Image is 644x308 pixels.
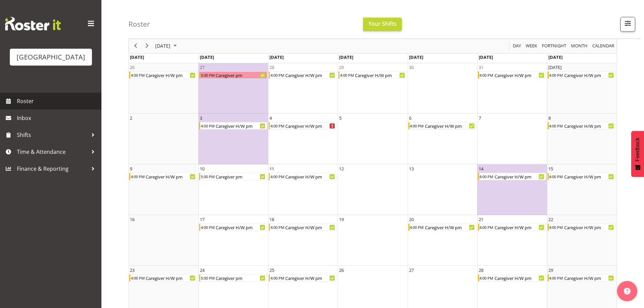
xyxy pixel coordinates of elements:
[494,72,546,78] div: Caregiver H/W pm
[477,164,547,215] td: Friday, November 14, 2025
[494,173,546,180] div: Caregiver H/W pm
[635,138,641,161] span: Feedback
[408,63,477,114] td: Thursday, October 30, 2025
[564,72,615,78] div: Caregiver H/W pm
[409,122,424,129] div: 4:00 PM
[145,275,197,281] div: Caregiver H/W pm
[5,17,61,30] img: Rosterit website logo
[477,215,547,266] td: Friday, November 21, 2025
[479,72,494,78] div: 4:00 PM
[269,115,272,121] div: 4
[130,216,135,223] div: 16
[130,115,132,121] div: 2
[270,173,285,180] div: 4:00 PM
[145,173,197,180] div: Caregiver H/W pm
[479,267,483,274] div: 28
[479,54,493,60] span: [DATE]
[424,224,476,231] div: Caregiver H/W pm
[479,173,494,180] div: 4:00 PM
[17,52,85,62] div: [GEOGRAPHIC_DATA]
[129,173,197,180] div: Caregiver H/W pm Begin From Sunday, November 9, 2025 at 4:00:00 PM GMT+13:00 Ends At Sunday, Nove...
[570,42,589,50] button: Timeline Month
[620,17,635,32] button: Filter Shifts
[408,215,477,266] td: Thursday, November 20, 2025
[17,96,98,106] span: Roster
[17,130,88,140] span: Shifts
[270,275,285,281] div: 4:00 PM
[548,54,563,60] span: [DATE]
[478,274,546,282] div: Caregiver H/W pm Begin From Friday, November 28, 2025 at 4:00:00 PM GMT+13:00 Ends At Friday, Nov...
[129,71,197,79] div: Caregiver H/W pm Begin From Sunday, October 26, 2025 at 4:00:00 PM GMT+13:00 Ends At Sunday, Octo...
[477,63,547,114] td: Friday, October 31, 2025
[285,173,336,180] div: Caregiver H/W pm
[354,72,406,78] div: Caregiver H/W pm
[130,72,145,78] div: 4:00 PM
[17,164,88,174] span: Finance & Reporting
[269,173,337,180] div: Caregiver H/W pm Begin From Tuesday, November 11, 2025 at 4:00:00 PM GMT+13:00 Ends At Tuesday, N...
[215,224,267,231] div: Caregiver H/W pm
[548,64,562,71] div: [DATE]
[129,274,197,282] div: Caregiver H/W pm Begin From Sunday, November 23, 2025 at 4:00:00 PM GMT+13:00 Ends At Sunday, Nov...
[424,122,476,129] div: Caregiver H/W pm
[200,72,215,78] div: 5:00 PM
[541,42,567,50] span: Fortnight
[198,164,268,215] td: Monday, November 10, 2025
[409,165,414,172] div: 13
[547,63,617,114] td: Saturday, November 1, 2025
[130,173,145,180] div: 4:00 PM
[525,42,539,50] button: Timeline Week
[200,115,202,121] div: 3
[478,71,546,79] div: Caregiver H/W pm Begin From Friday, October 31, 2025 at 4:00:00 PM GMT+13:00 Ends At Friday, Octo...
[200,275,215,281] div: 5:00 PM
[145,72,197,78] div: Caregiver H/W pm
[200,216,205,223] div: 17
[270,224,285,231] div: 4:00 PM
[269,216,274,223] div: 18
[338,114,407,164] td: Wednesday, November 5, 2025
[131,42,140,50] button: Previous
[269,54,284,60] span: [DATE]
[198,114,268,164] td: Monday, November 3, 2025
[479,275,494,281] div: 4:00 PM
[409,224,424,231] div: 4:00 PM
[153,39,181,53] div: November 2025
[479,165,483,172] div: 14
[564,275,615,281] div: Caregiver H/W pm
[512,42,522,50] button: Timeline Day
[269,64,274,71] div: 28
[200,165,205,172] div: 10
[215,173,267,180] div: Caregiver pm
[547,164,617,215] td: Saturday, November 15, 2025
[285,72,336,78] div: Caregiver H/W pm
[547,114,617,164] td: Saturday, November 8, 2025
[269,274,337,282] div: Caregiver H/W pm Begin From Tuesday, November 25, 2025 at 4:00:00 PM GMT+13:00 Ends At Tuesday, N...
[339,216,344,223] div: 19
[143,42,152,50] button: Next
[338,63,407,114] td: Wednesday, October 29, 2025
[338,71,406,79] div: Caregiver H/W pm Begin From Wednesday, October 29, 2025 at 4:00:00 PM GMT+13:00 Ends At Wednesday...
[285,275,336,281] div: Caregiver H/W pm
[268,63,338,114] td: Tuesday, October 28, 2025
[564,173,615,180] div: Caregiver H/W pm
[154,42,180,50] button: November 2025
[592,42,615,50] span: calendar
[128,20,150,28] h4: Roster
[198,215,268,266] td: Monday, November 17, 2025
[477,114,547,164] td: Friday, November 7, 2025
[409,216,414,223] div: 20
[525,42,538,50] span: Week
[408,122,476,129] div: Caregiver H/W pm Begin From Thursday, November 6, 2025 at 4:00:00 PM GMT+13:00 Ends At Thursday, ...
[130,275,145,281] div: 4:00 PM
[339,165,344,172] div: 12
[285,122,336,129] div: Caregiver H/W pm
[200,122,215,129] div: 4:00 PM
[129,114,198,164] td: Sunday, November 2, 2025
[408,164,477,215] td: Thursday, November 13, 2025
[200,173,215,180] div: 5:00 PM
[479,224,494,231] div: 4:00 PM
[199,274,267,282] div: Caregiver pm Begin From Monday, November 24, 2025 at 5:00:00 PM GMT+13:00 Ends At Monday, Novembe...
[198,63,268,114] td: Monday, October 27, 2025
[154,42,171,50] span: [DATE]
[564,122,615,129] div: Caregiver H/W pm
[479,216,483,223] div: 21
